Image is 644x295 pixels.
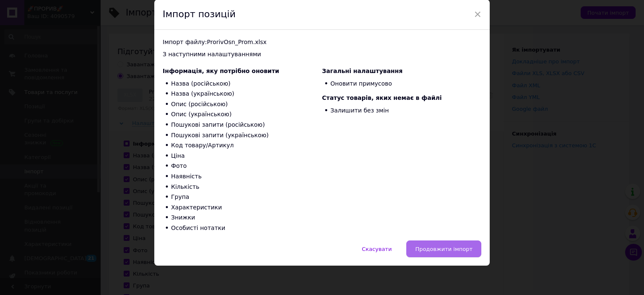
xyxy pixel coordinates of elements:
[163,78,322,89] li: Назва (російською)
[163,110,322,120] li: Опис (українською)
[163,182,322,192] li: Кількість
[415,246,473,252] span: Продовжити імпорт
[163,68,279,74] span: Інформація, яку потрібно оновити
[163,130,322,141] li: Пошукові запити (українською)
[163,151,322,161] li: Ціна
[353,240,400,257] button: Скасувати
[163,50,481,59] div: З наступними налаштуваннями
[474,7,481,21] span: ×
[163,202,322,213] li: Характеристики
[322,105,481,116] li: Залишити без змін
[163,89,322,99] li: Назва (українською)
[362,246,392,252] span: Скасувати
[406,240,481,257] button: Продовжити імпорт
[322,78,481,89] li: Оновити примусово
[163,192,322,203] li: Група
[163,161,322,172] li: Фото
[322,94,442,101] span: Статус товарів, яких немає в файлі
[163,120,322,130] li: Пошукові запити (російською)
[163,171,322,182] li: Наявність
[163,213,322,223] li: Знижки
[163,141,322,151] li: Код товару/Артикул
[163,38,481,47] div: Імпорт файлу: ProrivOsn_Prom.xlsx
[163,223,322,233] li: Особисті нотатки
[163,99,322,110] li: Опис (російською)
[322,68,402,74] span: Загальні налаштування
